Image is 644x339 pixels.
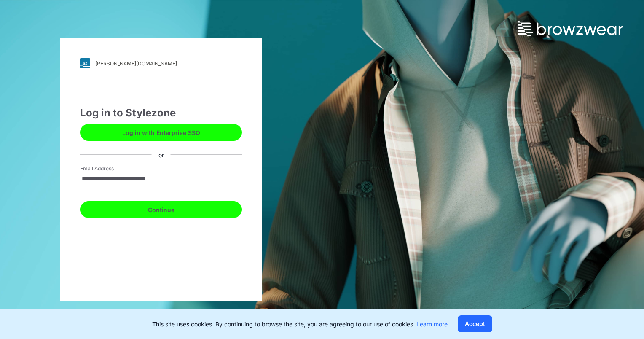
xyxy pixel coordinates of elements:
[458,315,492,332] button: Accept
[80,58,90,68] img: svg+xml;base64,PHN2ZyB3aWR0aD0iMjgiIGhlaWdodD0iMjgiIHZpZXdCb3g9IjAgMCAyOCAyOCIgZmlsbD0ibm9uZSIgeG...
[80,124,242,141] button: Log in with Enterprise SSO
[80,105,242,121] div: Log in to Stylezone
[518,21,623,36] img: browzwear-logo.73288ffb.svg
[416,320,448,328] a: Learn more
[80,165,139,172] label: Email Address
[95,60,177,67] div: [PERSON_NAME][DOMAIN_NAME]
[80,201,242,218] button: Continue
[152,320,448,328] p: This site uses cookies. By continuing to browse the site, you are agreeing to our use of cookies.
[80,58,242,68] a: [PERSON_NAME][DOMAIN_NAME]
[152,150,171,159] div: or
